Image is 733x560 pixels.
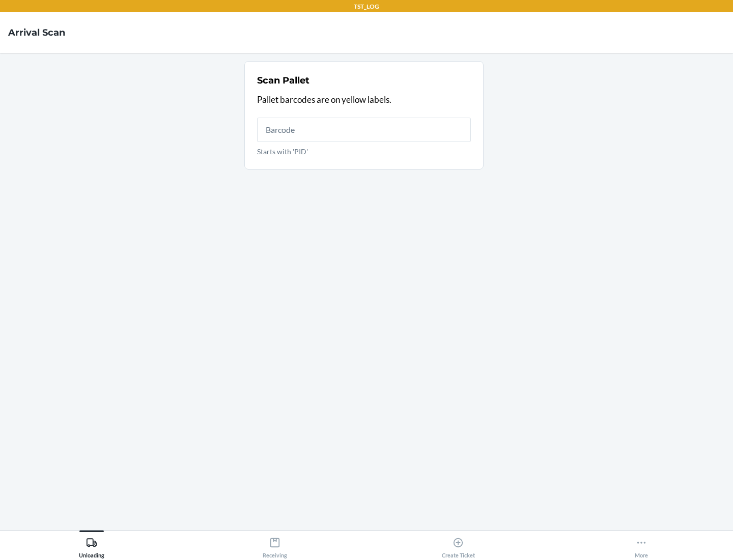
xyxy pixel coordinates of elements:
button: Create Ticket [366,530,550,558]
p: TST_LOG [354,2,379,11]
div: Unloading [79,533,104,558]
button: More [550,530,733,558]
input: Starts with 'PID' [257,118,471,142]
h2: Scan Pallet [257,74,309,87]
p: Starts with 'PID' [257,146,471,157]
div: Receiving [263,533,287,558]
div: Create Ticket [442,533,475,558]
div: More [635,533,648,558]
h4: Arrival Scan [8,26,65,39]
p: Pallet barcodes are on yellow labels. [257,93,471,106]
button: Receiving [183,530,366,558]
